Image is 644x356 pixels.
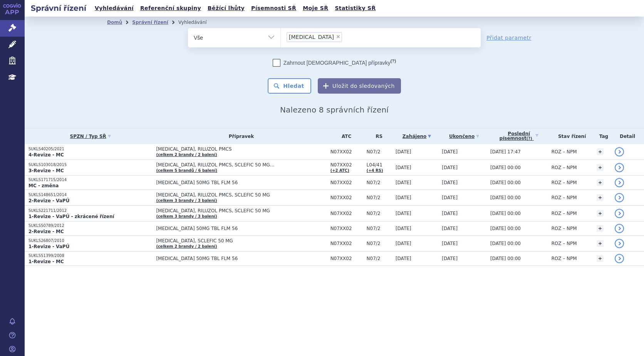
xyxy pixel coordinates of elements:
[29,244,69,249] strong: 1-Revize - VaPÚ
[490,180,521,185] span: [DATE] 00:00
[156,214,217,218] a: (celkem 3 brandy / 3 balení)
[615,254,624,263] a: detail
[29,177,152,183] p: SUKLS171715/2014
[156,153,217,157] a: (celkem 2 brandy / 2 balení)
[156,208,326,213] span: [MEDICAL_DATA], RILUZOL PMCS, SCLEFIC 50 MG
[442,226,458,231] span: [DATE]
[29,152,64,158] strong: 4-Revize - MC
[107,20,122,25] a: Domů
[205,3,247,13] a: Běžící lhůty
[178,17,217,28] li: Vyhledávání
[92,3,136,13] a: Vyhledávání
[597,194,604,201] a: +
[327,128,363,144] th: ATC
[442,195,458,200] span: [DATE]
[29,259,64,264] strong: 1-Revize - MC
[551,195,577,200] span: ROZ – NPM
[29,168,64,173] strong: 3-Revize - MC
[29,223,152,228] p: SUKLS50789/2012
[29,183,59,188] strong: MC - změna
[396,211,411,216] span: [DATE]
[490,165,521,170] span: [DATE] 00:00
[336,34,340,39] span: ×
[597,164,604,171] a: +
[442,165,458,170] span: [DATE]
[156,168,217,173] a: (celkem 5 brandů / 6 balení)
[367,180,392,185] span: N07/2
[615,224,624,233] a: detail
[29,238,152,243] p: SUKLS26807/2010
[330,241,363,246] span: N07XX02
[597,255,604,262] a: +
[318,78,401,94] button: Uložit do sledovaných
[597,148,604,155] a: +
[490,256,521,261] span: [DATE] 00:00
[551,241,577,246] span: ROZ – NPM
[156,162,326,168] span: [MEDICAL_DATA], RILUZOL PMCS, SCLEFIC 50 MG…
[396,226,411,231] span: [DATE]
[551,165,577,170] span: ROZ – NPM
[615,209,624,218] a: detail
[551,149,577,154] span: ROZ – NPM
[551,226,577,231] span: ROZ – NPM
[547,128,592,144] th: Stav řízení
[442,180,458,185] span: [DATE]
[332,3,378,13] a: Statistiky SŘ
[611,128,644,144] th: Detail
[273,59,396,67] label: Zahrnout [DEMOGRAPHIC_DATA] přípravky
[396,131,438,142] a: Zahájeno
[396,241,411,246] span: [DATE]
[442,241,458,246] span: [DATE]
[551,180,577,185] span: ROZ – NPM
[156,198,217,203] a: (celkem 3 brandy / 3 balení)
[330,162,363,168] span: N07XX02
[29,214,114,219] strong: 1-Revize - VaPÚ - zkrácené řízení
[442,131,486,142] a: Ukončeno
[25,3,92,13] h2: Správní řízení
[597,179,604,186] a: +
[29,162,152,168] p: SUKLS103018/2015
[330,168,349,173] a: (+2 ATC)
[490,195,521,200] span: [DATE] 00:00
[391,59,396,64] abbr: (?)
[29,131,152,142] a: SPZN / Typ SŘ
[152,128,326,144] th: Přípravek
[442,256,458,261] span: [DATE]
[363,128,392,144] th: RS
[367,162,392,168] span: L04/41
[367,195,392,200] span: N07/2
[29,146,152,152] p: SUKLS40205/2021
[615,239,624,248] a: detail
[156,244,217,249] a: (celkem 2 brandy / 2 balení)
[597,240,604,247] a: +
[29,198,69,203] strong: 2-Revize - VaPÚ
[156,192,326,198] span: [MEDICAL_DATA], RILUZOL PMCS, SCLEFIC 50 MG
[367,226,392,231] span: N07/2
[156,226,326,231] span: [MEDICAL_DATA] 50MG TBL FLM 56
[490,149,521,154] span: [DATE] 17:47
[300,3,330,13] a: Moje SŘ
[490,128,548,144] a: Poslednípísemnost(?)
[29,208,152,213] p: SUKLS221711/2012
[330,211,363,216] span: N07XX02
[527,136,532,141] abbr: (?)
[29,229,64,234] strong: 2-Revize - MC
[138,3,203,13] a: Referenční skupiny
[330,149,363,154] span: N07XX02
[156,180,326,185] span: [MEDICAL_DATA] 50MG TBL FLM 56
[615,163,624,172] a: detail
[29,192,152,198] p: SUKLS148651/2014
[490,211,521,216] span: [DATE] 00:00
[490,241,521,246] span: [DATE] 00:00
[156,146,326,152] span: [MEDICAL_DATA], RILUZOL PMCS
[330,226,363,231] span: N07XX02
[396,165,411,170] span: [DATE]
[330,180,363,185] span: N07XX02
[156,238,326,243] span: [MEDICAL_DATA], SCLEFIC 50 MG
[367,241,392,246] span: N07/2
[615,193,624,202] a: detail
[396,256,411,261] span: [DATE]
[597,225,604,232] a: +
[132,20,168,25] a: Správní řízení
[551,256,577,261] span: ROZ – NPM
